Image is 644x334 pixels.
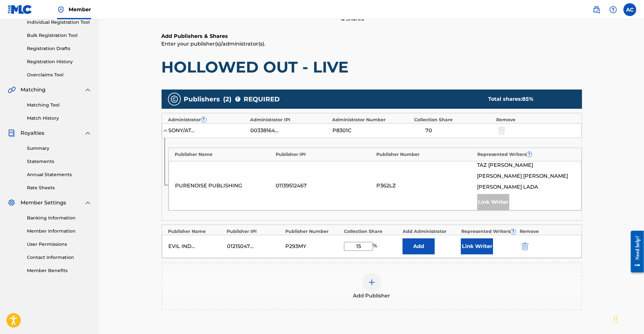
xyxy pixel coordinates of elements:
div: Represented Writers [461,228,517,235]
span: TAZ [PERSON_NAME] [477,161,533,169]
div: User Menu [623,3,636,16]
img: 12a2ab48e56ec057fbd8.svg [522,243,529,250]
div: Publisher Number [377,151,474,158]
a: Statements [27,158,92,165]
span: Publishers [184,94,220,104]
img: publishers [171,95,178,103]
div: Publisher Name [175,151,273,158]
p: Enter your publisher(s)/administrator(s). [162,40,582,48]
span: ? [235,97,240,102]
span: REQUIRED [244,94,280,104]
span: ? [527,152,532,157]
div: 01139512467 [276,182,373,190]
iframe: Resource Center [626,226,644,277]
span: Member Settings [21,199,66,207]
img: expand-cell-toggle [162,127,169,134]
div: PURENOISE PUBLISHING [175,182,273,190]
button: Add [403,238,435,254]
a: Member Benefits [27,267,92,274]
span: [PERSON_NAME] LADA [477,183,539,191]
div: Administrator Number [332,116,411,123]
div: Total shares: [488,95,569,103]
a: Match History [27,115,92,122]
a: Bulk Registration Tool [27,32,92,39]
div: Administrator IPI [250,116,329,123]
div: Remove [497,116,575,123]
iframe: Chat Widget [612,303,644,334]
span: % [373,242,379,251]
img: help [609,6,617,13]
img: expand [84,129,92,137]
span: Royalties [21,129,44,137]
span: Matching [21,86,46,94]
div: P362LZ [377,182,474,190]
span: ? [201,117,206,122]
img: Matching [8,86,16,94]
img: search [593,6,600,13]
button: Link Writer [461,238,493,254]
span: Add Publisher [353,292,390,300]
span: Member [69,6,91,13]
div: Add Administrator [403,228,458,235]
a: Summary [27,145,92,152]
a: Matching Tool [27,102,92,108]
div: Represented Writers [477,151,575,158]
div: Collection Share [344,228,399,235]
img: expand [84,86,92,94]
div: Collection Share [414,116,493,123]
a: Contact Information [27,254,92,261]
img: MLC Logo [8,5,32,14]
a: Public Search [590,3,603,16]
div: Publisher Name [168,228,224,235]
img: Top Rightsholder [57,6,65,13]
a: User Permissions [27,241,92,248]
img: expand [84,199,92,207]
div: Help [607,3,620,16]
h6: Add Publishers & Shares [162,32,582,40]
span: [PERSON_NAME] [PERSON_NAME] [477,172,568,180]
div: Publisher IPI [227,228,282,235]
div: Publisher Number [285,228,341,235]
div: Drag [614,310,618,329]
h1: HOLLOWED OUT - LIVE [162,57,582,77]
a: Banking Information [27,215,92,221]
div: Publisher IPI [276,151,373,158]
a: Annual Statements [27,171,92,178]
img: add [368,278,376,286]
a: Member Information [27,228,92,235]
span: 85 % [522,96,533,102]
a: Overclaims Tool [27,72,92,78]
a: Rate Sheets [27,184,92,191]
span: ? [511,229,516,234]
div: Remove [520,228,575,235]
a: Registration History [27,58,92,65]
div: Administrator [168,116,247,123]
a: Registration Drafts [27,45,92,52]
a: Individual Registration Tool [27,19,92,26]
img: Royalties [8,129,15,137]
img: Member Settings [8,199,15,207]
span: ( 2 ) [223,94,232,104]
